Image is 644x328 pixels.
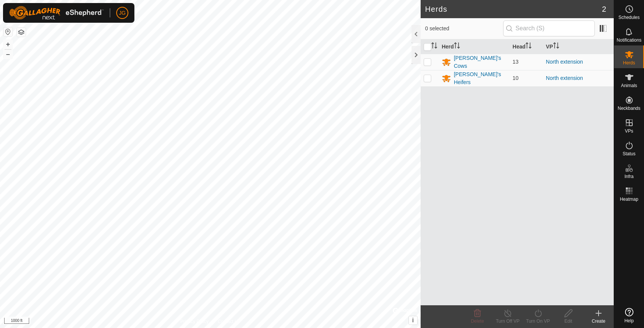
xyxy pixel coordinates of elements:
span: JG [119,9,126,17]
div: Edit [553,318,583,325]
a: North extension [546,75,583,81]
p-sorticon: Activate to sort [525,44,532,50]
img: Gallagher Logo [9,6,104,20]
div: Turn On VP [523,318,553,325]
button: Map Layers [17,28,26,37]
button: i [409,316,417,325]
span: Delete [471,319,484,324]
span: 0 selected [425,25,503,33]
span: Schedules [618,15,639,20]
a: Contact Us [218,318,240,325]
p-sorticon: Activate to sort [431,44,437,50]
button: Reset Map [3,27,12,36]
span: i [412,317,413,323]
span: Herds [623,61,635,65]
th: Head [510,39,543,54]
span: Infra [624,174,633,179]
span: Heatmap [620,197,638,201]
div: [PERSON_NAME]'s Heifers [454,70,507,86]
th: Herd [439,39,510,54]
th: VP [543,39,614,54]
h2: Herds [425,5,602,14]
p-sorticon: Activate to sort [553,44,559,50]
button: + [3,40,12,49]
span: Help [624,319,634,323]
p-sorticon: Activate to sort [454,44,460,50]
span: Notifications [617,38,641,42]
span: 2 [602,3,606,15]
div: Create [583,318,614,325]
span: Animals [621,83,637,88]
span: 13 [513,59,519,65]
a: North extension [546,59,583,65]
input: Search (S) [503,20,595,36]
span: VPs [625,129,633,133]
span: Neckbands [617,106,640,111]
div: Turn Off VP [493,318,523,325]
button: – [3,50,12,59]
a: Help [614,305,644,326]
span: Status [622,152,635,156]
span: 10 [513,75,519,81]
div: [PERSON_NAME]'s Cows [454,54,507,70]
a: Privacy Policy [180,318,209,325]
